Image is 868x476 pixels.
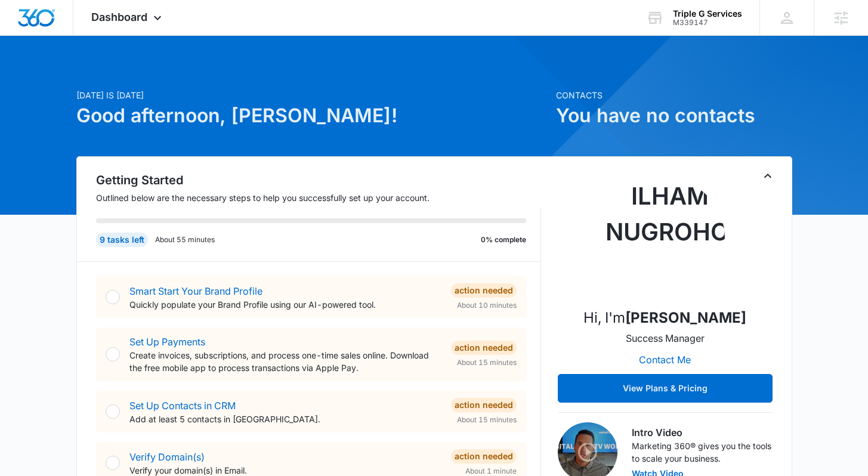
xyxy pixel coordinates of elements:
[451,398,517,412] div: Action Needed
[556,101,792,130] h1: You have no contacts
[129,285,262,297] a: Smart Start Your Brand Profile
[155,234,215,245] p: About 55 minutes
[451,449,517,463] div: Action Needed
[129,451,205,463] a: Verify Domain(s)
[129,298,441,311] p: Quickly populate your Brand Profile using our AI-powered tool.
[457,415,517,425] span: About 15 minutes
[451,341,517,355] div: Action Needed
[673,18,742,27] div: account id
[673,9,742,18] div: account name
[632,440,773,465] p: Marketing 360® gives you the tools to scale your business.
[558,374,773,403] button: View Plans & Pricing
[76,101,549,130] h1: Good afternoon, [PERSON_NAME]!
[606,178,725,298] img: Ilham Nugroho
[481,234,526,245] p: 0% complete
[583,307,746,329] p: Hi, I'm
[451,283,517,298] div: Action Needed
[457,357,517,368] span: About 15 minutes
[556,89,792,101] p: Contacts
[129,336,205,348] a: Set Up Payments
[632,425,773,440] h3: Intro Video
[91,11,147,23] span: Dashboard
[625,309,746,326] strong: [PERSON_NAME]
[96,171,541,189] h2: Getting Started
[76,89,549,101] p: [DATE] is [DATE]
[96,191,541,204] p: Outlined below are the necessary steps to help you successfully set up your account.
[761,169,775,183] button: Toggle Collapse
[129,413,441,425] p: Add at least 5 contacts in [GEOGRAPHIC_DATA].
[96,233,148,247] div: 9 tasks left
[129,400,236,412] a: Set Up Contacts in CRM
[129,349,441,374] p: Create invoices, subscriptions, and process one-time sales online. Download the free mobile app t...
[627,345,703,374] button: Contact Me
[626,331,705,345] p: Success Manager
[457,300,517,311] span: About 10 minutes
